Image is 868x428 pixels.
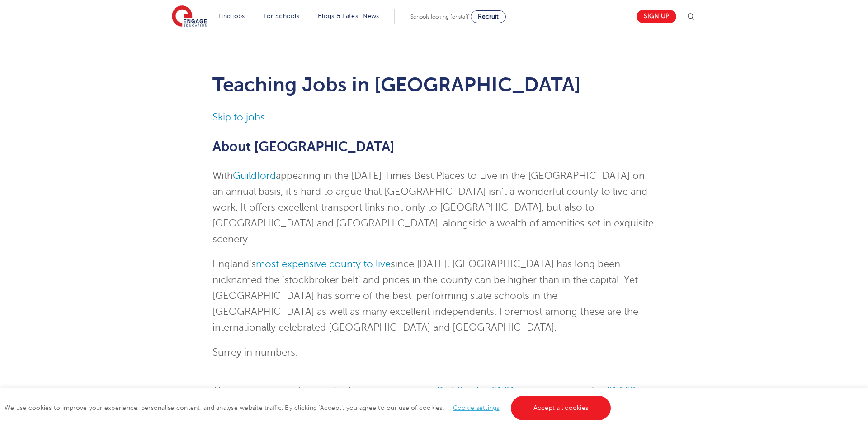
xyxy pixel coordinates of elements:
a: Sign up [637,10,676,23]
a: Skip to jobs [212,112,265,123]
span: since [DATE], [GEOGRAPHIC_DATA] has long been nicknamed the ‘stockbroker belt’ and prices in the ... [212,259,638,333]
a: Find jobs [218,13,245,19]
a: Blogs & Latest News [318,13,379,19]
a: Guildford is £1,017 pcm [436,385,542,396]
span: Surrey in numbers: [212,347,298,358]
span: appearing in the [DATE] Times Best Places to Live in the [GEOGRAPHIC_DATA] on an annual basis, it... [212,170,654,245]
a: Accept all cookies [511,396,611,420]
span: Recruit [478,13,499,20]
a: For Schools [264,13,299,19]
a: Cookie settings [453,404,500,411]
h1: Teaching Jobs in [GEOGRAPHIC_DATA] [212,73,656,96]
span: We use cookies to improve your experience, personalise content, and analyse website traffic. By c... [5,404,613,411]
span: Schools looking for staff [410,14,469,20]
span: The average rent of a one-bedroom apartment in [212,385,436,396]
a: Guildford [233,170,276,181]
span: With [212,170,233,181]
img: Engage Education [172,5,207,28]
span: England’s [212,259,256,269]
a: most expensive county to live [256,259,391,269]
a: Recruit [471,10,506,23]
span: , compared to [542,385,606,396]
span: About [GEOGRAPHIC_DATA] [212,139,395,154]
